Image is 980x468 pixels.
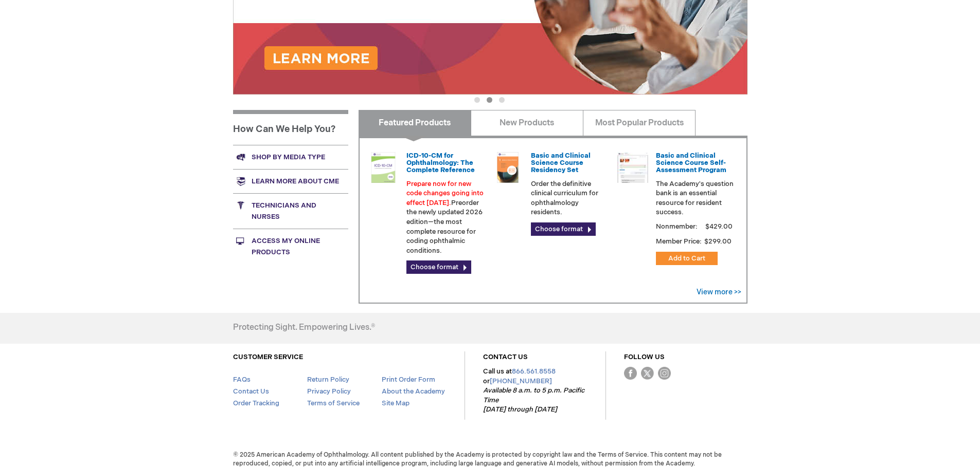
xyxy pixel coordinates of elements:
[656,237,702,246] strong: Member Price:
[658,367,671,380] img: instagram
[233,323,375,332] h4: Protecting Sight. Empowering Lives.®
[617,152,648,183] img: bcscself_20.jpg
[487,97,492,103] button: 2 of 3
[531,152,591,175] a: Basic and Clinical Science Course Residency Set
[499,97,505,103] button: 3 of 3
[474,97,480,103] button: 1 of 3
[483,386,584,414] em: Available 8 a.m. to 5 p.m. Pacific Time [DATE] through [DATE]
[225,451,755,468] span: © 2025 American Academy of Ophthalmology. All content published by the Academy is protected by co...
[359,110,471,136] a: Featured Products
[656,179,734,217] p: The Academy's question bank is an essential resource for resident success.
[531,222,596,236] a: Choose format
[490,377,552,385] a: [PHONE_NUMBER]
[703,237,733,246] span: $299.00
[512,367,556,376] a: 866.561.8558
[307,387,351,396] a: Privacy Policy
[531,179,609,217] p: Order the definitive clinical curriculum for ophthalmology residents.
[406,179,485,256] p: Preorder the newly updated 2026 edition—the most complete resource for coding ophthalmic conditions.
[233,229,348,264] a: Access My Online Products
[307,376,349,384] a: Return Policy
[233,145,348,169] a: Shop by media type
[307,399,360,407] a: Terms of Service
[233,376,251,384] a: FAQs
[406,180,484,207] font: Prepare now for new code changes going into effect [DATE].
[406,260,471,274] a: Choose format
[382,387,445,396] a: About the Academy
[233,387,269,396] a: Contact Us
[471,110,583,136] a: New Products
[233,169,348,193] a: Learn more about CME
[656,252,718,265] button: Add to Cart
[656,152,726,175] a: Basic and Clinical Science Course Self-Assessment Program
[382,376,435,384] a: Print Order Form
[641,367,654,380] img: Twitter
[233,193,348,229] a: Technicians and nurses
[406,152,475,175] a: ICD-10-CM for Ophthalmology: The Complete Reference
[624,353,665,361] a: FOLLOW US
[624,367,637,380] img: Facebook
[233,110,348,145] h1: How Can We Help You?
[704,222,734,231] span: $429.00
[668,254,705,263] span: Add to Cart
[583,110,696,136] a: Most Popular Products
[656,220,698,233] strong: Nonmember:
[382,399,409,407] a: Site Map
[483,367,587,415] p: Call us at or
[233,353,303,361] a: CUSTOMER SERVICE
[483,353,528,361] a: CONTACT US
[233,399,279,407] a: Order Tracking
[368,152,399,183] img: 0120008u_42.png
[492,152,523,183] img: 02850963u_47.png
[697,288,741,296] a: View more >>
